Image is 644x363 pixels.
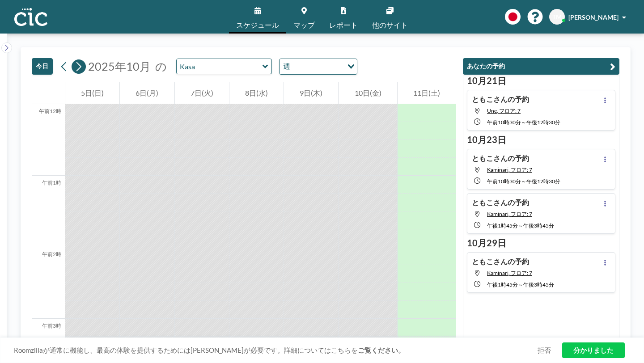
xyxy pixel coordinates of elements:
[280,59,357,74] div: オプションを検索
[463,58,619,75] button: あなたの予約
[300,89,322,97] font: 9日(木)
[472,257,529,266] font: ともこさんの予約
[521,119,526,126] font: ～
[88,59,151,73] font: 2025年10月
[487,270,532,276] span: Kaminari, フロア: 7
[518,281,523,288] font: ～
[155,59,167,73] font: の
[293,21,315,29] font: マップ
[39,108,61,114] font: 午前12時
[521,178,526,185] font: ～
[42,251,61,257] font: 午前2時
[329,21,358,29] font: レポート
[14,8,47,26] img: 組織ロゴ
[487,222,518,229] font: 午後1時45分
[487,119,521,126] font: 午前10時30分
[487,211,532,217] span: Kaminari, フロア: 7
[523,222,554,229] font: 午後3時45分
[487,178,521,185] font: 午前10時30分
[526,178,560,185] font: 午後12時30分
[32,58,53,75] button: 今日
[14,346,358,354] font: Roomzillaが通常に機能し、最高の体験を提供するためには[PERSON_NAME]が必要です。詳細についてはこちらを
[467,75,506,86] font: 10月21日
[413,89,440,97] font: 11日(土)
[42,179,61,186] font: 午前1時
[81,89,104,97] font: 5日(日)
[467,134,506,145] font: 10月23日
[36,62,49,70] font: 今日
[293,61,342,72] input: オプションを検索
[573,346,614,354] font: 分かりました
[136,89,158,97] font: 6日(月)
[467,62,505,70] font: あなたの予約
[177,59,263,74] input: カサ
[472,95,529,103] font: ともこさんの予約
[472,198,529,207] font: ともこさんの予約
[526,119,560,126] font: 午後12時30分
[552,13,562,21] font: TM
[487,107,521,114] span: Une, フロア: 7
[487,281,518,288] font: 午後1時45分
[245,89,268,97] font: 8日(水)
[355,89,381,97] font: 10日(金)
[518,222,523,229] font: ～
[191,89,213,97] font: 7日(火)
[467,237,506,248] font: 10月29日
[42,322,61,329] font: 午前3時
[358,346,405,354] a: ご覧ください。
[372,21,408,29] font: 他のサイト
[538,346,551,355] a: 拒否
[523,281,554,288] font: 午後3時45分
[283,62,290,70] font: 週
[487,166,532,173] span: Kaminari, フロア: 7
[472,154,529,162] font: ともこさんの予約
[568,13,619,21] font: [PERSON_NAME]
[236,21,279,29] font: スケジュール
